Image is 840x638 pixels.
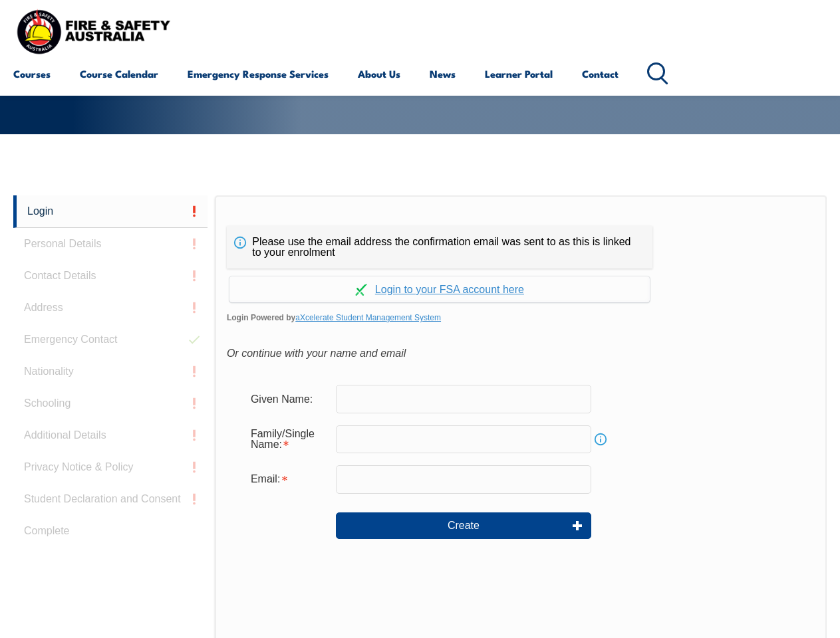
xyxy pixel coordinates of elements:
img: Log in withaxcelerate [355,284,367,296]
div: Email is required. [240,467,336,492]
span: Login Powered by [227,308,815,328]
div: Family/Single Name is required. [240,421,336,457]
div: Or continue with your name and email [227,344,815,364]
a: Emergency Response Services [188,58,329,90]
a: Courses [13,58,51,90]
a: Info [591,430,610,449]
a: Login [13,195,208,228]
a: Course Calendar [80,58,158,90]
div: Please use the email address the confirmation email was sent to as this is linked to your enrolment [227,226,652,268]
a: News [430,58,456,90]
a: Contact [582,58,619,90]
div: Given Name: [240,386,336,411]
a: About Us [358,58,400,90]
a: Learner Portal [485,58,553,90]
a: aXcelerate Student Management System [295,313,441,322]
button: Create [336,512,591,539]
